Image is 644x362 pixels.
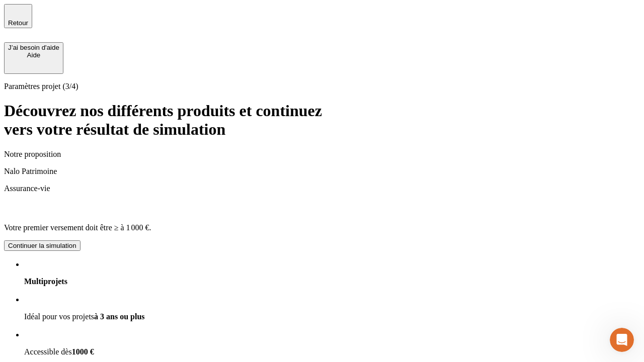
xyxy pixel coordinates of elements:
p: Nalo Patrimoine [4,167,342,176]
span: Multiprojets [24,277,67,286]
button: J’ai besoin d'aideAide [4,42,63,74]
p: Paramètres projet (3/4) [4,82,342,91]
button: Retour [4,4,32,28]
span: à 3 ans ou plus [94,312,145,321]
span: Retour [8,19,28,27]
iframe: Intercom live chat [610,328,634,352]
span: Votre premier versement doit être ≥ à 1 000 €. [4,223,151,232]
p: Notre proposition [4,150,342,159]
span: Accessible dès [24,347,72,356]
span: 1000 € [72,347,94,356]
div: J’ai besoin d'aide [8,44,59,51]
span: Découvrez nos différents produits et continuez vers votre résultat de simulation [4,102,322,138]
p: Assurance-vie [4,184,342,193]
button: Continuer la simulation [4,240,80,251]
div: Continuer la simulation [8,242,76,249]
div: Aide [8,51,59,59]
span: Idéal pour vos projets [24,312,94,321]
